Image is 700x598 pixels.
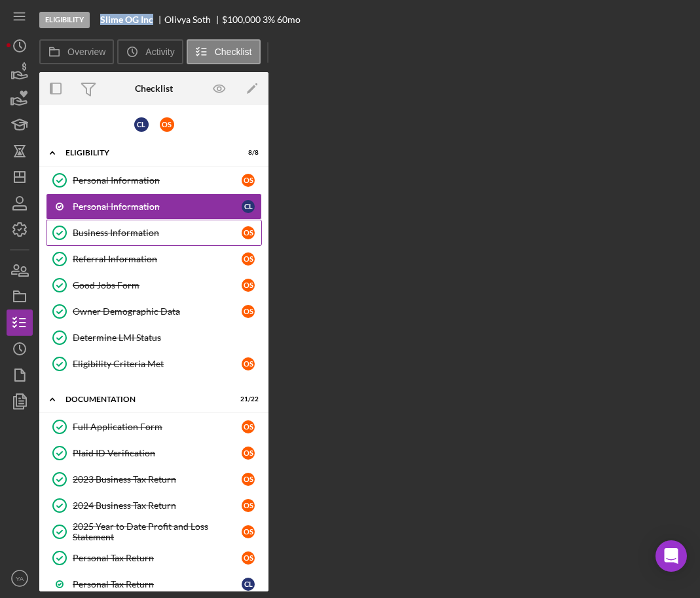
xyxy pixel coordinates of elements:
div: Personal Information [73,201,242,212]
label: Activity [145,47,174,57]
a: Full Application FormOS [46,414,262,440]
div: Personal Tax Return [73,553,242,563]
button: Activity [117,39,183,64]
div: O S [242,473,255,486]
a: 2025 Year to Date Profit and Loss StatementOS [46,519,262,545]
button: YA [7,565,33,591]
div: O S [242,420,255,433]
div: O S [242,499,255,512]
a: 2023 Business Tax ReturnOS [46,466,262,492]
div: O S [242,551,255,565]
div: O S [242,447,255,460]
div: O S [242,174,255,187]
div: 60 mo [277,14,301,25]
button: Overview [39,39,114,64]
a: Business InformationOS [46,220,262,246]
label: Checklist [215,47,252,57]
text: YA [16,575,24,582]
div: C L [242,578,255,591]
div: Owner Demographic Data [73,306,242,317]
div: Olivya Soth [164,14,222,25]
a: Plaid ID VerificationOS [46,440,262,466]
label: Overview [67,47,105,57]
div: 21 / 22 [235,395,259,403]
div: O S [242,525,255,538]
div: Referral Information [73,254,242,264]
div: Checklist [135,83,173,94]
a: Personal InformationCL [46,193,262,220]
a: Eligibility Criteria MetOS [46,351,262,377]
a: Personal Tax ReturnCL [46,571,262,597]
div: O S [242,357,255,370]
div: 2024 Business Tax Return [73,500,242,511]
div: Business Information [73,228,242,238]
a: Owner Demographic DataOS [46,298,262,325]
div: Full Application Form [73,422,242,432]
div: 8 / 8 [235,149,259,157]
div: 3 % [263,14,275,25]
b: Slime OG Inc [100,14,153,25]
a: Determine LMI Status [46,325,262,351]
div: O S [242,226,255,239]
div: Personal Tax Return [73,579,242,589]
div: 2023 Business Tax Return [73,474,242,485]
div: O S [242,279,255,292]
a: Good Jobs FormOS [46,272,262,298]
div: Eligibility [65,149,226,157]
div: 2025 Year to Date Profit and Loss Statement [73,521,242,542]
div: Open Intercom Messenger [655,540,687,572]
div: Eligibility Criteria Met [73,359,242,369]
div: Eligibility [39,12,90,28]
a: Personal Tax ReturnOS [46,545,262,571]
div: O S [160,117,174,132]
a: 2024 Business Tax ReturnOS [46,492,262,519]
div: C L [242,200,255,213]
div: O S [242,305,255,318]
div: Documentation [65,395,226,403]
div: Personal Information [73,175,242,186]
div: Good Jobs Form [73,280,242,290]
a: Personal InformationOS [46,167,262,193]
button: Checklist [187,39,261,64]
span: $100,000 [222,14,261,25]
a: Referral InformationOS [46,246,262,272]
div: Plaid ID Verification [73,448,242,458]
div: O S [242,252,255,266]
div: C L [134,117,149,132]
div: Determine LMI Status [73,332,261,343]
